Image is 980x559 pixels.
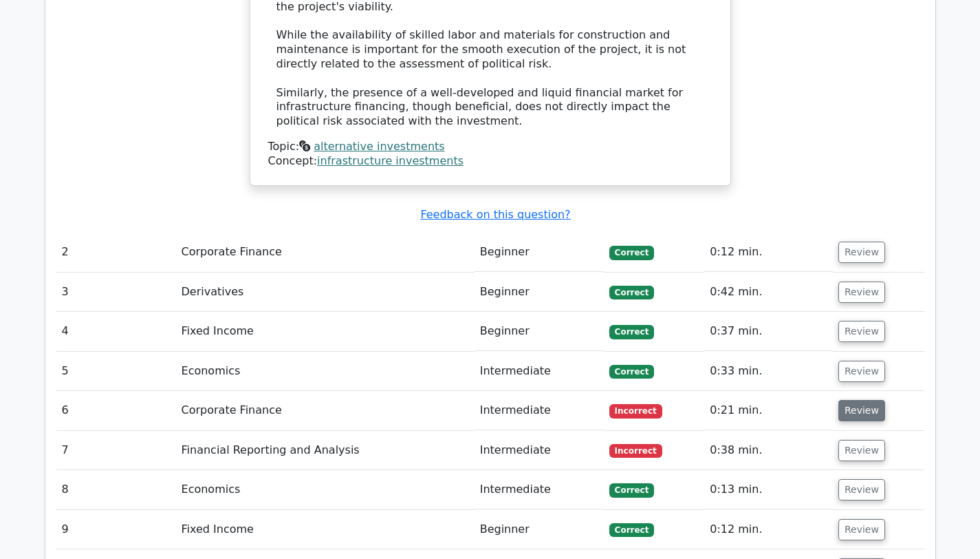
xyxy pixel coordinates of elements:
td: 7 [56,431,176,470]
td: Corporate Finance [176,391,475,430]
td: Economics [176,352,475,391]
td: Fixed Income [176,312,475,351]
button: Review [838,282,885,303]
button: Review [838,479,885,500]
td: Corporate Finance [176,233,475,272]
button: Review [838,440,885,461]
td: 5 [56,352,176,391]
td: Derivatives [176,273,475,312]
td: 2 [56,233,176,272]
td: Fixed Income [176,510,475,549]
td: 9 [56,510,176,549]
td: 0:33 min. [704,352,833,391]
td: Beginner [475,273,604,312]
td: 0:21 min. [704,391,833,430]
button: Review [838,361,885,382]
td: Beginner [475,510,604,549]
button: Review [838,321,885,342]
button: Review [838,519,885,540]
td: Beginner [475,233,604,272]
td: Intermediate [475,352,604,391]
a: Feedback on this question? [420,208,570,221]
td: 0:12 min. [704,233,833,272]
td: 0:37 min. [704,312,833,351]
button: Review [838,400,885,421]
td: 4 [56,312,176,351]
span: Correct [609,523,654,537]
a: alternative investments [314,140,444,153]
td: Economics [176,470,475,509]
td: 0:13 min. [704,470,833,509]
td: 8 [56,470,176,509]
div: Topic: [268,140,712,154]
div: Concept: [268,154,712,169]
a: infrastructure investments [317,154,464,167]
td: Intermediate [475,391,604,430]
td: Intermediate [475,470,604,509]
td: 0:42 min. [704,273,833,312]
span: Correct [609,365,654,379]
td: Intermediate [475,431,604,470]
button: Review [838,242,885,263]
td: 0:38 min. [704,431,833,470]
td: Financial Reporting and Analysis [176,431,475,470]
td: 3 [56,273,176,312]
span: Correct [609,246,654,260]
span: Incorrect [609,404,662,418]
span: Correct [609,325,654,339]
span: Correct [609,483,654,497]
span: Incorrect [609,444,662,458]
td: 0:12 min. [704,510,833,549]
td: 6 [56,391,176,430]
span: Correct [609,286,654,299]
td: Beginner [475,312,604,351]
